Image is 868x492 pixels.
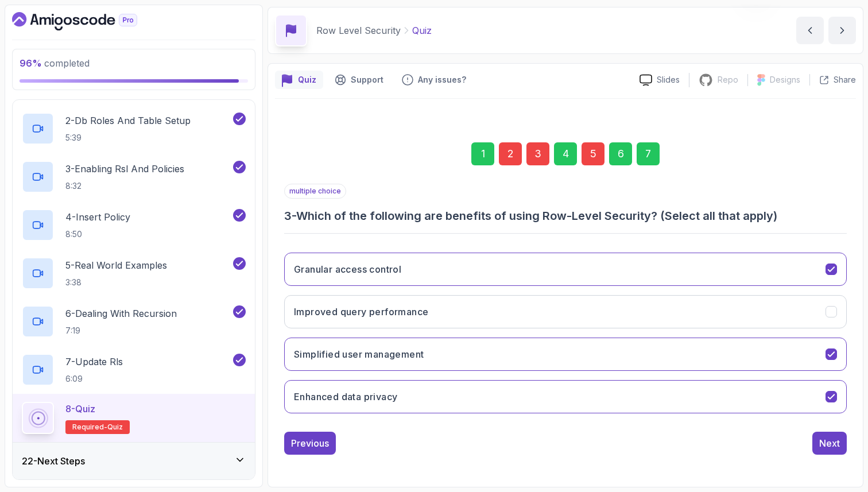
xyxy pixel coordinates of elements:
p: 6 - Dealing With Recursion [65,307,177,320]
button: 2-Db Roles And Table Setup5:39 [22,113,246,145]
button: Simplified user management [284,338,847,371]
span: 96 % [20,57,42,69]
a: Slides [630,74,689,86]
button: previous content [796,17,824,44]
p: Support [351,74,383,86]
span: quiz [107,423,123,432]
p: 5:39 [65,132,191,144]
a: Dashboard [12,12,164,30]
button: 5-Real World Examples3:38 [22,257,246,289]
p: Quiz [298,74,316,86]
button: 3-Enabling Rsl And Policies8:32 [22,161,246,193]
p: 5 - Real World Examples [65,258,167,272]
p: 8 - Quiz [65,402,95,416]
p: 3 - Enabling Rsl And Policies [65,162,184,176]
div: 5 [582,142,604,165]
div: 7 [637,142,660,165]
h3: Granular access control [294,262,401,276]
p: Designs [770,74,800,86]
div: 2 [499,142,522,165]
p: 6:09 [65,373,123,385]
button: Share [809,74,856,86]
p: 7 - Update Rls [65,355,123,369]
h3: 22 - Next Steps [22,454,85,468]
p: Any issues? [418,74,466,86]
p: Repo [718,74,738,86]
p: multiple choice [284,184,346,199]
button: Feedback button [395,71,473,89]
button: Improved query performance [284,295,847,328]
button: 4-Insert Policy8:50 [22,209,246,241]
p: 4 - Insert Policy [65,210,130,224]
button: 6-Dealing With Recursion7:19 [22,305,246,338]
p: Slides [657,74,680,86]
p: 3:38 [65,277,167,288]
button: 8-QuizRequired-quiz [22,402,246,434]
button: Support button [328,71,390,89]
span: completed [20,57,90,69]
p: Share [834,74,856,86]
button: Granular access control [284,253,847,286]
p: 8:32 [65,180,184,192]
button: Next [812,432,847,455]
div: Previous [291,436,329,450]
h3: Enhanced data privacy [294,390,397,404]
h3: Simplified user management [294,347,424,361]
h3: 3 - Which of the following are benefits of using Row-Level Security? (Select all that apply) [284,208,847,224]
p: Row Level Security [316,24,401,37]
div: 1 [471,142,494,165]
p: 2 - Db Roles And Table Setup [65,114,191,127]
button: 7-Update Rls6:09 [22,354,246,386]
div: 6 [609,142,632,165]
button: Enhanced data privacy [284,380,847,413]
button: next content [828,17,856,44]
h3: Improved query performance [294,305,428,319]
div: 3 [526,142,549,165]
span: Required- [72,423,107,432]
button: quiz button [275,71,323,89]
p: Quiz [412,24,432,37]
div: 4 [554,142,577,165]
p: 7:19 [65,325,177,336]
p: 8:50 [65,228,130,240]
div: Next [819,436,840,450]
button: Previous [284,432,336,455]
button: 22-Next Steps [13,443,255,479]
